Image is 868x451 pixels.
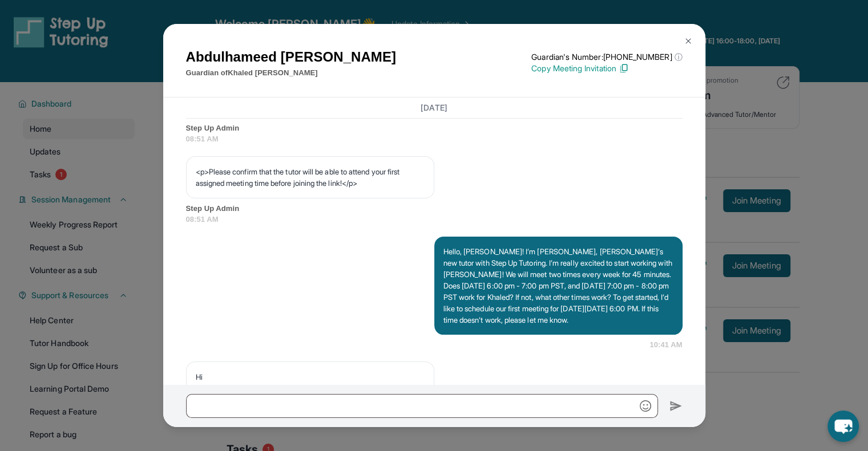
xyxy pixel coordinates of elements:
p: Hi [196,371,425,383]
span: Step Up Admin [186,203,683,214]
p: <p>Please confirm that the tutor will be able to attend your first assigned meeting time before j... [196,166,425,189]
p: Hello, [PERSON_NAME]! I’m [PERSON_NAME], [PERSON_NAME]’s new tutor with Step Up Tutoring. I’m rea... [443,246,673,326]
h3: [DATE] [186,102,683,113]
img: Emoji [640,400,651,412]
h1: Abdulhameed [PERSON_NAME] [186,47,396,67]
img: Copy Icon [619,63,629,74]
span: 08:51 AM [186,133,683,145]
p: Guardian's Number: [PHONE_NUMBER] [531,51,682,63]
img: Close Icon [684,36,693,46]
span: ⓘ [674,51,682,63]
p: Guardian of Khaled [PERSON_NAME] [186,67,396,79]
span: Step Up Admin [186,123,683,134]
button: chat-button [827,411,859,442]
p: Copy Meeting Invitation [531,63,682,74]
span: 08:51 AM [186,214,683,225]
img: Send icon [669,399,683,413]
span: 10:41 AM [649,339,682,351]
